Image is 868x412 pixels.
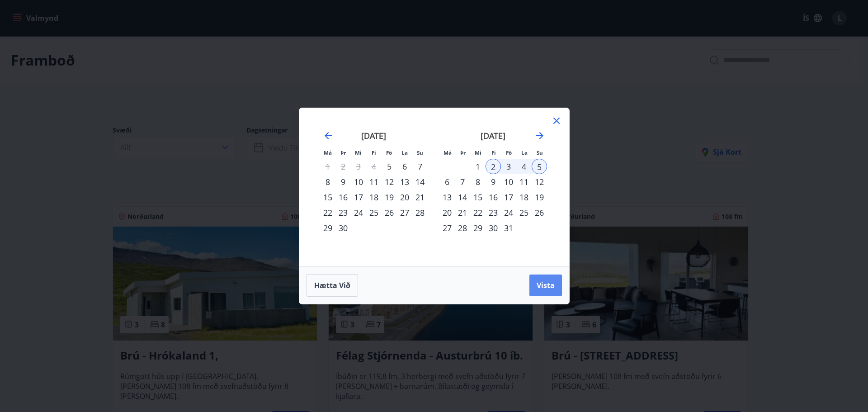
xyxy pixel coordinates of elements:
td: Choose fimmtudagur, 25. september 2025 as your check-in date. It’s available. [366,205,382,220]
td: Choose föstudagur, 26. september 2025 as your check-in date. It’s available. [382,205,397,220]
div: 2 [486,159,501,174]
div: 29 [470,220,486,236]
div: 5 [382,159,397,174]
small: Mi [355,149,362,156]
td: Choose miðvikudagur, 15. október 2025 as your check-in date. It’s available. [470,189,486,205]
td: Choose mánudagur, 27. október 2025 as your check-in date. It’s available. [439,220,455,236]
div: 20 [397,189,412,205]
div: 14 [455,189,470,205]
td: Choose laugardagur, 20. september 2025 as your check-in date. It’s available. [397,189,412,205]
td: Choose laugardagur, 11. október 2025 as your check-in date. It’s available. [516,174,532,189]
td: Choose sunnudagur, 14. september 2025 as your check-in date. It’s available. [412,174,428,189]
td: Choose þriðjudagur, 28. október 2025 as your check-in date. It’s available. [455,220,470,236]
div: 26 [382,205,397,220]
td: Choose þriðjudagur, 7. október 2025 as your check-in date. It’s available. [455,174,470,189]
td: Choose fimmtudagur, 18. september 2025 as your check-in date. It’s available. [366,189,382,205]
td: Choose sunnudagur, 21. september 2025 as your check-in date. It’s available. [412,189,428,205]
small: Mi [475,149,481,156]
td: Choose fimmtudagur, 11. september 2025 as your check-in date. It’s available. [366,174,382,189]
td: Choose þriðjudagur, 21. október 2025 as your check-in date. It’s available. [455,205,470,220]
div: 6 [397,159,412,174]
small: Su [537,149,543,156]
td: Selected. laugardagur, 4. október 2025 [516,159,532,174]
td: Choose föstudagur, 5. september 2025 as your check-in date. It’s available. [382,159,397,174]
div: 9 [335,174,351,189]
div: 25 [516,205,532,220]
td: Selected. föstudagur, 3. október 2025 [501,159,516,174]
td: Choose sunnudagur, 7. september 2025 as your check-in date. It’s available. [412,159,428,174]
td: Choose fimmtudagur, 23. október 2025 as your check-in date. It’s available. [486,205,501,220]
div: 20 [439,205,455,220]
td: Choose miðvikudagur, 8. október 2025 as your check-in date. It’s available. [470,174,486,189]
strong: [DATE] [481,130,505,141]
td: Choose mánudagur, 6. október 2025 as your check-in date. It’s available. [439,174,455,189]
div: 23 [335,205,351,220]
div: 4 [516,159,532,174]
td: Choose mánudagur, 29. september 2025 as your check-in date. It’s available. [320,220,335,236]
td: Choose laugardagur, 25. október 2025 as your check-in date. It’s available. [516,205,532,220]
div: 21 [455,205,470,220]
div: 25 [366,205,382,220]
td: Choose miðvikudagur, 17. september 2025 as your check-in date. It’s available. [351,189,366,205]
td: Choose miðvikudagur, 10. september 2025 as your check-in date. It’s available. [351,174,366,189]
button: Hætta við [307,274,358,297]
div: Move backward to switch to the previous month. [323,130,334,141]
td: Not available. þriðjudagur, 2. september 2025 [335,159,351,174]
div: 3 [501,159,516,174]
td: Choose föstudagur, 12. september 2025 as your check-in date. It’s available. [382,174,397,189]
td: Choose föstudagur, 17. október 2025 as your check-in date. It’s available. [501,189,516,205]
div: 27 [439,220,455,236]
div: 28 [412,205,428,220]
td: Choose föstudagur, 19. september 2025 as your check-in date. It’s available. [382,189,397,205]
div: 11 [516,174,532,189]
div: 24 [351,205,366,220]
div: 31 [501,220,516,236]
div: 18 [516,189,532,205]
td: Choose miðvikudagur, 22. október 2025 as your check-in date. It’s available. [470,205,486,220]
div: 12 [382,174,397,189]
small: Þr [340,149,346,156]
div: 19 [532,189,547,205]
div: 6 [439,174,455,189]
td: Not available. mánudagur, 1. september 2025 [320,159,335,174]
td: Choose laugardagur, 13. september 2025 as your check-in date. It’s available. [397,174,412,189]
td: Choose laugardagur, 27. september 2025 as your check-in date. It’s available. [397,205,412,220]
div: 17 [351,189,366,205]
div: 21 [412,189,428,205]
div: 7 [412,159,428,174]
div: 10 [501,174,516,189]
div: 8 [320,174,335,189]
small: Fi [491,149,496,156]
td: Choose laugardagur, 6. september 2025 as your check-in date. It’s available. [397,159,412,174]
td: Choose sunnudagur, 28. september 2025 as your check-in date. It’s available. [412,205,428,220]
td: Not available. miðvikudagur, 3. september 2025 [351,159,366,174]
td: Choose föstudagur, 24. október 2025 as your check-in date. It’s available. [501,205,516,220]
div: 24 [501,205,516,220]
td: Selected as start date. fimmtudagur, 2. október 2025 [486,159,501,174]
button: Vista [529,275,562,296]
div: 23 [486,205,501,220]
td: Choose sunnudagur, 12. október 2025 as your check-in date. It’s available. [532,174,547,189]
td: Choose föstudagur, 10. október 2025 as your check-in date. It’s available. [501,174,516,189]
span: Vista [537,280,555,290]
td: Choose laugardagur, 18. október 2025 as your check-in date. It’s available. [516,189,532,205]
td: Choose þriðjudagur, 16. september 2025 as your check-in date. It’s available. [335,189,351,205]
small: Fi [372,149,376,156]
div: 16 [335,189,351,205]
div: 18 [366,189,382,205]
div: 19 [382,189,397,205]
div: 15 [320,189,335,205]
small: Má [443,149,452,156]
div: 30 [335,220,351,236]
small: Þr [460,149,466,156]
div: 26 [532,205,547,220]
div: 22 [320,205,335,220]
div: 28 [455,220,470,236]
div: 16 [486,189,501,205]
td: Choose þriðjudagur, 14. október 2025 as your check-in date. It’s available. [455,189,470,205]
div: 11 [366,174,382,189]
div: 7 [455,174,470,189]
td: Choose fimmtudagur, 9. október 2025 as your check-in date. It’s available. [486,174,501,189]
td: Choose föstudagur, 31. október 2025 as your check-in date. It’s available. [501,220,516,236]
td: Choose mánudagur, 20. október 2025 as your check-in date. It’s available. [439,205,455,220]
